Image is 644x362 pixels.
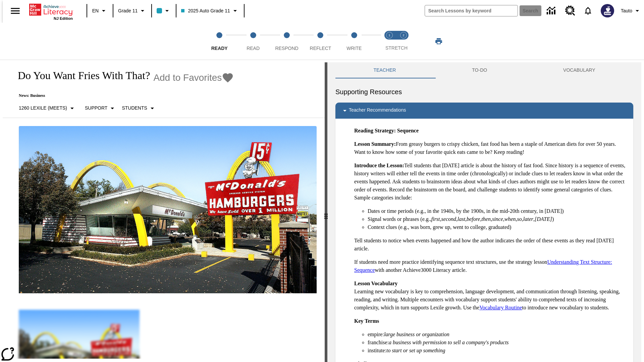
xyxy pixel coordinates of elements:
button: Stretch Read step 1 of 2 [380,23,399,60]
li: Dates or time periods (e.g., in the 1940s, by the 1900s, in the mid-20th century, in [DATE]) [368,207,628,215]
span: STRETCH [385,45,408,51]
div: activity [327,62,641,362]
button: Select a new avatar [597,2,618,19]
p: Learning new vocabulary is key to comprehension, language development, and communication through ... [354,280,628,312]
li: franchise: [368,339,628,347]
input: search field [425,5,518,16]
strong: Reading Strategy: [354,128,396,133]
button: Language: EN, Select a language [89,5,111,17]
div: Press Enter or Spacebar and then press right and left arrow keys to move the slider [325,62,327,362]
em: so [517,216,522,222]
strong: Introduce the Lesson: [354,163,404,168]
div: Teacher Recommendations [335,103,633,119]
text: 1 [388,34,390,37]
img: Avatar [601,4,614,17]
p: From greasy burgers to crispy chicken, fast food has been a staple of American diets for over 50 ... [354,140,628,156]
span: 2025 Auto Grade 11 [181,7,230,14]
p: 1260 Lexile (Meets) [19,105,67,112]
button: Grade: Grade 11, Select a grade [115,5,149,17]
em: a business with permission to sell a company's products [389,340,509,345]
span: NJ Edition [54,16,73,20]
button: Select Student [119,102,159,114]
button: Ready step 1 of 5 [200,23,239,60]
div: Home [29,2,73,20]
em: since [492,216,503,222]
strong: Sequence [397,128,419,133]
button: Reflect step 4 of 5 [301,23,340,60]
span: Tauto [621,7,632,14]
em: [DATE] [535,216,552,222]
span: Reflect [310,46,331,51]
button: VOCABULARY [525,62,633,78]
p: Tell students to notice when events happened and how the author indicates the order of these even... [354,237,628,253]
p: Teacher Recommendations [349,107,406,115]
button: Stretch Respond step 2 of 2 [394,23,413,60]
a: Understanding Text Structure: Sequence [354,259,612,273]
em: when [504,216,516,222]
button: Profile/Settings [618,5,644,17]
p: News: Business [11,93,234,98]
span: Ready [211,46,228,51]
a: Resource Center, Will open in new tab [561,2,579,20]
em: later [523,216,533,222]
div: Instructional Panel Tabs [335,62,633,78]
em: to start or set up something [386,348,445,353]
span: Read [247,46,260,51]
li: institute: [368,347,628,355]
div: reading [3,62,325,359]
p: Tell students that [DATE] article is about the history of fast food. Since history is a sequence ... [354,162,628,202]
li: empire: [368,330,628,339]
button: Scaffolds, Support [82,102,119,114]
button: Read step 2 of 5 [233,23,272,60]
span: Add to Favorites [153,72,222,83]
text: 2 [402,34,404,37]
em: first [431,216,440,222]
a: Vocabulary Routine [479,305,522,310]
a: Data Center [543,2,561,20]
em: then [481,216,491,222]
span: Respond [275,46,298,51]
button: TO-DO [434,62,525,78]
strong: Key Terms [354,318,379,324]
span: Grade 11 [118,7,138,14]
button: Class color is light blue. Change class color [154,5,174,17]
em: second [441,216,456,222]
button: Write step 5 of 5 [335,23,374,60]
p: If students need more practice identifying sequence text structures, use the strategy lesson with... [354,258,628,274]
button: Open side menu [5,1,25,21]
a: Notifications [579,2,597,19]
p: Support [85,105,107,112]
button: Respond step 3 of 5 [267,23,306,60]
li: Context clues (e.g., was born, grew up, went to college, graduated) [368,223,628,231]
img: One of the first McDonald's stores, with the iconic red sign and golden arches. [19,126,317,294]
em: large business or organization [384,331,449,337]
button: Select Lexile, 1260 Lexile (Meets) [16,102,79,114]
button: Teacher [335,62,434,78]
li: Signal words or phrases (e.g., , , , , , , , , , ) [368,215,628,223]
h1: Do You Want Fries With That? [11,69,150,82]
h6: Supporting Resources [335,86,633,97]
span: EN [92,7,99,14]
button: Add to Favorites - Do You Want Fries With That? [153,72,234,83]
span: Write [346,46,362,51]
strong: Lesson Vocabulary [354,281,397,286]
em: before [467,216,480,222]
em: last [458,216,465,222]
button: Class: 2025 Auto Grade 11, Select your class [178,5,241,17]
strong: Lesson Summary: [354,141,396,147]
button: Print [428,35,449,47]
p: Students [122,105,147,112]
